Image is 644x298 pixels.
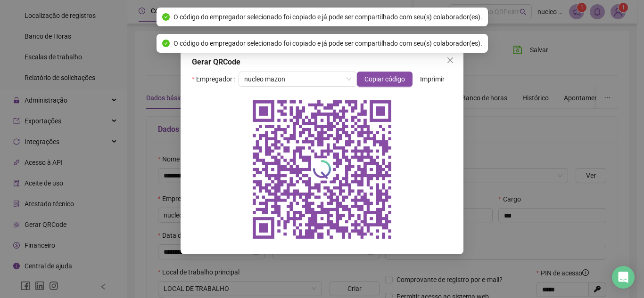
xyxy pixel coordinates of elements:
button: Close [443,53,458,68]
div: Gerar QRCode [192,56,452,68]
span: O código do empregador selecionado foi copiado e já pode ser compartilhado com seu(s) colaborador... [173,38,482,48]
span: Copiar código [364,74,405,84]
button: Imprimir [413,72,452,87]
span: nucleo mazon [244,72,351,86]
span: close [446,56,454,64]
button: Copiar código [357,72,413,87]
span: O código do empregador selecionado foi copiado e já pode ser compartilhado com seu(s) colaborador... [173,12,482,22]
span: Imprimir [420,74,445,84]
img: qrcode do empregador [247,94,397,245]
span: check-circle [162,40,170,47]
div: Open Intercom Messenger [612,266,635,289]
label: Empregador [192,72,239,87]
span: check-circle [162,13,170,21]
